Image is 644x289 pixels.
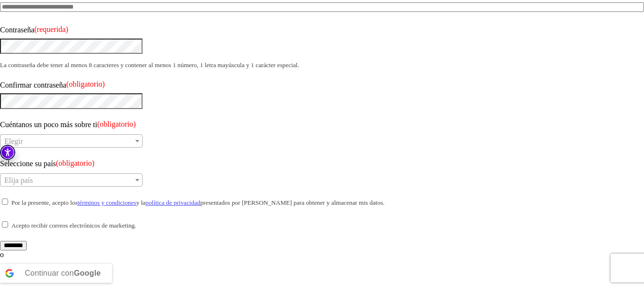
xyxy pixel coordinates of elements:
[2,199,8,205] input: Por la presente, acepto lostérminos y condicionesy lapolítica de privacidadpresentados por [PERSO...
[25,269,74,277] font: Continuar con
[11,222,136,229] font: Acepto recibir correos electrónicos de marketing.
[200,199,384,206] font: presentados por [PERSON_NAME] para obtener y almacenar mis datos.
[4,176,33,184] font: Elija país
[97,120,136,128] font: (obligatorio)
[66,80,105,88] font: (obligatorio)
[136,199,146,206] font: y la
[34,25,68,33] font: (requerida)
[74,269,101,277] font: Google
[78,199,136,206] a: términos y condiciones
[4,137,23,145] font: Elegir
[56,159,94,167] font: (obligatorio)
[11,199,78,206] font: Por la presente, acepto los
[2,221,8,228] input: Acepto recibir correos electrónicos de marketing.
[145,199,200,206] a: política de privacidad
